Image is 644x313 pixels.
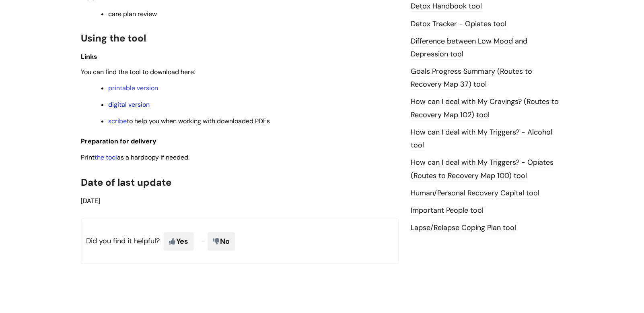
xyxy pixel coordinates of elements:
span: Links [81,52,97,61]
a: digital version [108,100,150,109]
a: How can I deal with My Cravings? (Routes to Recovery Map 102) tool [411,97,559,120]
a: Lapse/Relapse Coping Plan tool [411,223,516,233]
a: How can I deal with My Triggers? - Alcohol tool [411,127,552,151]
span: Date of last update [81,176,171,189]
a: Important People tool [411,205,484,216]
a: the tool [95,153,117,162]
a: Detox Tracker - Opiates tool [411,19,506,29]
p: Did you find it helpful? [81,219,399,264]
a: Goals Progress Summary (Routes to Recovery Map 37) tool [411,66,532,90]
span: to help you when working with downloaded PDFs [108,117,270,125]
a: Detox Handbook tool [411,1,482,12]
a: Human/Personal Recovery Capital tool [411,188,539,199]
a: Difference between Low Mood and Depression tool [411,36,527,60]
span: Print as a hardcopy if needed. [81,153,189,162]
span: No [208,232,235,251]
span: care plan review [108,10,157,18]
span: Using the tool [81,32,146,44]
span: You can find the tool to download here: [81,68,195,76]
span: Preparation for delivery [81,137,156,145]
a: printable version [108,84,158,92]
span: [DATE] [81,197,100,205]
a: scribe [108,117,127,125]
span: Yes [164,232,193,251]
a: How can I deal with My Triggers? - Opiates (Routes to Recovery Map 100) tool [411,158,553,181]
